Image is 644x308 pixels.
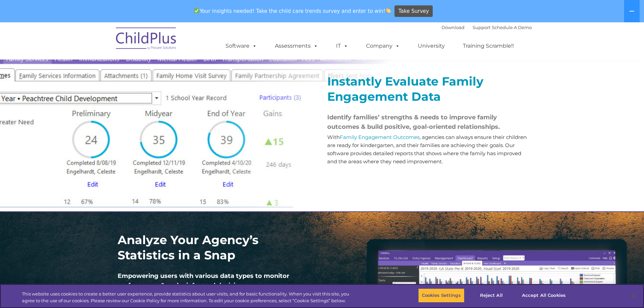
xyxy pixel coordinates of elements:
div: This website uses cookies to create a better user experience, provide statistics about user visit... [22,291,354,304]
a: Take Survey [395,5,433,17]
a: Download [442,25,464,30]
a: Software [219,39,264,53]
a: Family Engagement Outcomes [340,134,420,140]
button: Accept All Cookies [518,288,569,303]
a: University [411,39,452,53]
a: Schedule A Demo [492,25,532,30]
font: | [442,25,532,30]
span: Identify families’ strengths & needs to improve family outcomes & build positive, goal-oriented r... [327,114,500,131]
a: Company [359,39,407,53]
span: Empowering users with various data types to monitor performance & make informed decisions. [118,272,289,289]
a: Training Scramble!! [456,39,521,53]
img: 👏 [386,8,391,13]
p: With , agencies can always ensure their children are ready for kindergarten, and their families a... [327,133,527,166]
a: IT [329,39,355,53]
span: Take Survey [399,5,429,17]
span: Your insights needed! Take the child care trends survey and enter to win! [191,4,394,18]
a: Support [473,25,491,30]
button: Close [626,288,641,303]
img: ✅ [194,8,199,13]
strong: Instantly Evaluate Family Engagement Data [327,74,483,104]
img: ChildPlus by Procare Solutions [113,23,180,56]
button: Reject All [470,288,512,303]
button: Cookies Settings [418,288,464,303]
strong: Analyze Your Agency’s Statistics in a Snap [118,233,259,262]
a: Assessments [268,39,325,53]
